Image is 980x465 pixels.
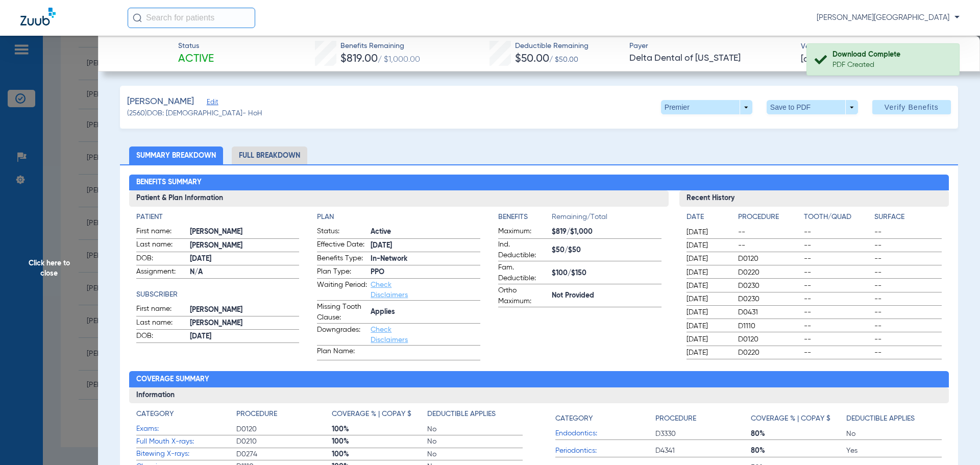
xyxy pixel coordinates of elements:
[872,100,951,114] button: Verify Benefits
[190,331,300,342] span: [DATE]
[332,424,427,434] span: 100%
[371,227,480,237] span: Active
[332,409,411,420] h4: Coverage % | Copay $
[738,321,800,331] span: D1110
[20,8,56,26] img: Zuub Logo
[317,346,367,360] span: Plan Name:
[427,436,523,447] span: No
[515,41,589,52] span: Deductible Remaining
[552,290,661,301] span: Not Provided
[687,254,729,264] span: [DATE]
[136,449,236,459] span: Bitewing X-rays:
[332,449,427,459] span: 100%
[190,254,300,264] span: [DATE]
[136,331,186,343] span: DOB:
[515,54,549,64] span: $50.00
[136,226,186,238] span: First name:
[738,281,800,291] span: D0230
[751,409,846,428] app-breakdown-title: Coverage % | Copay $
[317,280,367,300] span: Waiting Period:
[804,294,871,304] span: --
[832,60,950,70] div: PDF Created
[661,100,752,114] button: Premier
[136,239,186,252] span: Last name:
[371,267,480,278] span: PPO
[317,226,367,238] span: Status:
[804,267,871,278] span: --
[738,227,800,237] span: --
[129,146,223,164] li: Summary Breakdown
[804,240,871,251] span: --
[679,190,949,207] h3: Recent History
[552,212,661,226] span: Remaining/Total
[874,321,942,331] span: --
[874,227,942,237] span: --
[629,41,792,52] span: Payer
[427,449,523,459] span: No
[332,409,427,423] app-breakdown-title: Coverage % | Copay $
[371,281,408,299] a: Check Disclaimers
[629,52,792,65] span: Delta Dental of [US_STATE]
[738,348,800,358] span: D0220
[317,212,480,223] h4: Plan
[317,253,367,265] span: Benefits Type:
[832,50,950,60] div: Download Complete
[136,212,300,223] app-breakdown-title: Patient
[498,262,548,284] span: Fam. Deductible:
[129,371,949,387] h2: Coverage Summary
[207,99,216,108] span: Edit
[738,334,800,345] span: D0120
[236,436,332,447] span: D0210
[687,334,729,345] span: [DATE]
[738,212,800,223] h4: Procedure
[687,348,729,358] span: [DATE]
[874,240,942,251] span: --
[874,294,942,304] span: --
[687,212,729,223] h4: Date
[687,307,729,317] span: [DATE]
[317,239,367,252] span: Effective Date:
[804,254,871,264] span: --
[846,409,942,428] app-breakdown-title: Deductible Applies
[555,413,593,424] h4: Category
[133,13,142,22] img: Search Icon
[136,253,186,265] span: DOB:
[178,41,214,52] span: Status
[874,254,942,264] span: --
[846,446,942,456] span: Yes
[127,108,262,119] span: (2560) DOB: [DEMOGRAPHIC_DATA] - HoH
[687,321,729,331] span: [DATE]
[874,267,942,278] span: --
[498,226,548,238] span: Maximum:
[804,334,871,345] span: --
[655,429,751,439] span: D3330
[738,267,800,278] span: D0220
[378,56,420,64] span: / $1,000.00
[340,54,378,64] span: $819.00
[655,413,696,424] h4: Procedure
[371,326,408,344] a: Check Disclaimers
[128,8,255,28] input: Search for patients
[846,429,942,439] span: No
[190,305,300,315] span: [PERSON_NAME]
[687,240,729,251] span: [DATE]
[129,190,669,207] h3: Patient & Plan Information
[427,424,523,434] span: No
[687,227,729,237] span: [DATE]
[817,13,960,23] span: [PERSON_NAME][GEOGRAPHIC_DATA]
[552,245,661,256] span: $50/$50
[190,318,300,329] span: [PERSON_NAME]
[371,240,480,251] span: [DATE]
[738,307,800,317] span: D0431
[427,409,496,420] h4: Deductible Applies
[549,56,578,63] span: / $50.00
[178,52,214,66] span: Active
[885,103,939,111] span: Verify Benefits
[236,409,277,420] h4: Procedure
[687,212,729,226] app-breakdown-title: Date
[232,146,307,164] li: Full Breakdown
[129,175,949,191] h2: Benefits Summary
[190,240,300,251] span: [PERSON_NAME]
[236,449,332,459] span: D0274
[767,100,858,114] button: Save to PDF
